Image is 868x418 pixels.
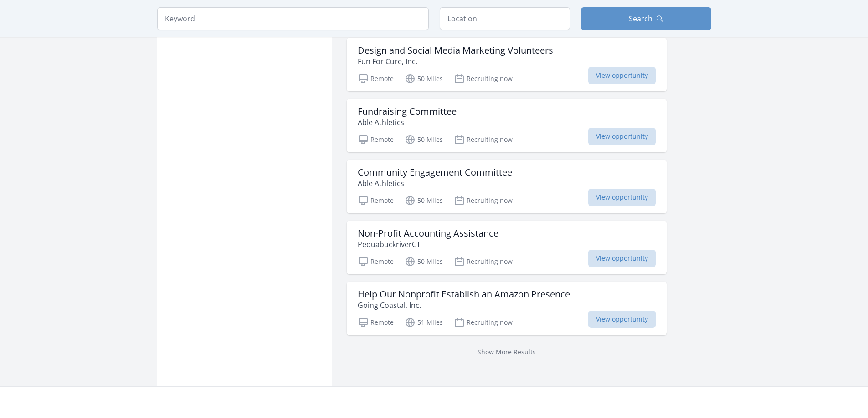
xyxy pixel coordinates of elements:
[358,167,512,178] h3: Community Engagement Committee
[358,228,498,239] h3: Non-Profit Accounting Assistance
[347,160,667,213] a: Community Engagement Committee Able Athletics Remote 50 Miles Recruiting now View opportunity
[358,117,457,128] p: Able Athletics
[347,99,667,152] a: Fundraising Committee Able Athletics Remote 50 Miles Recruiting now View opportunity
[454,317,513,328] p: Recruiting now
[405,134,443,145] p: 50 Miles
[405,256,443,267] p: 50 Miles
[358,45,553,56] h3: Design and Social Media Marketing Volunteers
[358,56,553,67] p: Fun For Cure, Inc.
[405,317,443,328] p: 51 Miles
[358,300,570,311] p: Going Coastal, Inc.
[454,256,513,267] p: Recruiting now
[358,317,394,328] p: Remote
[588,250,656,267] span: View opportunity
[588,128,656,145] span: View opportunity
[405,195,443,206] p: 50 Miles
[358,256,394,267] p: Remote
[347,221,667,274] a: Non-Profit Accounting Assistance PequabuckriverCT Remote 50 Miles Recruiting now View opportunity
[157,7,429,30] input: Keyword
[358,73,394,84] p: Remote
[358,106,457,117] h3: Fundraising Committee
[588,189,656,206] span: View opportunity
[347,282,667,335] a: Help Our Nonprofit Establish an Amazon Presence Going Coastal, Inc. Remote 51 Miles Recruiting no...
[358,239,498,250] p: PequabuckriverCT
[588,311,656,328] span: View opportunity
[588,67,656,84] span: View opportunity
[347,38,667,91] a: Design and Social Media Marketing Volunteers Fun For Cure, Inc. Remote 50 Miles Recruiting now Vi...
[454,195,513,206] p: Recruiting now
[454,134,513,145] p: Recruiting now
[454,73,513,84] p: Recruiting now
[405,73,443,84] p: 50 Miles
[478,347,536,356] a: Show More Results
[358,134,394,145] p: Remote
[581,7,711,30] button: Search
[358,289,570,300] h3: Help Our Nonprofit Establish an Amazon Presence
[440,7,570,30] input: Location
[358,178,512,189] p: Able Athletics
[629,13,652,24] span: Search
[358,195,394,206] p: Remote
